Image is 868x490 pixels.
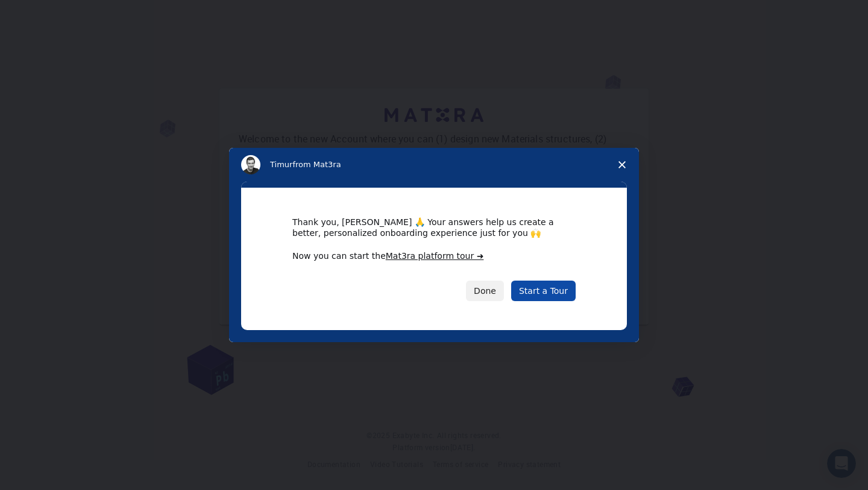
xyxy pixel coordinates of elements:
div: Thank you, [PERSON_NAME] 🙏 Your answers help us create a better, personalized onboarding experien... [292,217,576,238]
a: Start a Tour [511,281,576,301]
button: Done [466,281,504,301]
span: Close survey [605,148,639,182]
div: Now you can start the [292,250,576,262]
span: from Mat3ra [292,160,341,169]
span: Timur [270,160,292,169]
span: Support [25,8,69,19]
a: Mat3ra platform tour ➜ [386,251,484,261]
img: Profile image for Timur [241,155,260,174]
